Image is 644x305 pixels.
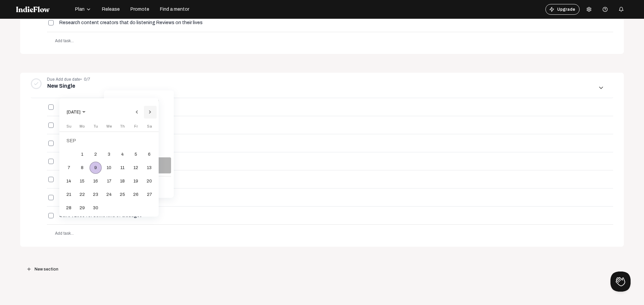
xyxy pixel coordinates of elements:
[75,174,89,188] button: September 15, 2025
[76,175,88,187] div: 15
[62,134,156,148] td: SEP
[130,148,142,160] div: 5
[103,188,115,201] div: 24
[63,175,75,187] div: 14
[130,175,142,187] div: 19
[116,162,128,174] div: 11
[143,161,156,174] button: September 13, 2025
[102,174,116,188] button: September 17, 2025
[75,188,89,201] button: September 22, 2025
[134,124,138,128] span: Fr
[143,174,156,188] button: September 20, 2025
[129,174,143,188] button: September 19, 2025
[89,188,102,201] button: September 23, 2025
[90,188,102,201] div: 23
[75,161,89,174] button: September 8, 2025
[79,124,85,128] span: Mo
[143,188,156,201] button: September 27, 2025
[103,175,115,187] div: 17
[62,201,75,215] button: September 28, 2025
[76,162,88,174] div: 8
[90,162,102,174] div: 9
[610,272,631,292] iframe: Toggle Customer Support
[63,162,75,174] div: 7
[103,148,115,160] div: 3
[116,148,129,161] button: September 4, 2025
[76,202,88,214] div: 29
[106,124,112,128] span: We
[102,148,116,161] button: September 3, 2025
[130,105,144,119] button: Previous month
[116,175,128,187] div: 18
[116,188,128,201] div: 25
[94,124,98,128] span: Tu
[129,148,143,161] button: September 5, 2025
[143,188,155,201] div: 27
[130,162,142,174] div: 12
[63,188,75,201] div: 21
[147,124,152,128] span: Sa
[102,188,116,201] button: September 24, 2025
[75,148,89,161] button: September 1, 2025
[143,148,156,161] button: September 6, 2025
[120,124,125,128] span: Th
[116,161,129,174] button: September 11, 2025
[61,105,91,119] button: Choose month and year
[90,202,102,214] div: 30
[129,188,143,201] button: September 26, 2025
[76,188,88,201] div: 22
[116,174,129,188] button: September 18, 2025
[89,161,102,174] button: September 9, 2025
[62,161,75,174] button: September 7, 2025
[76,148,88,160] div: 1
[143,148,155,160] div: 6
[103,162,115,174] div: 10
[144,105,157,119] button: Next month
[116,188,129,201] button: September 25, 2025
[66,124,71,128] span: Su
[90,148,102,160] div: 2
[89,148,102,161] button: September 2, 2025
[102,161,116,174] button: September 10, 2025
[116,148,128,160] div: 4
[143,175,155,187] div: 20
[143,162,155,174] div: 13
[67,106,80,118] span: [DATE]
[62,174,75,188] button: September 14, 2025
[89,174,102,188] button: September 16, 2025
[75,201,89,215] button: September 29, 2025
[129,161,143,174] button: September 12, 2025
[89,201,102,215] button: September 30, 2025
[62,188,75,201] button: September 21, 2025
[63,202,75,214] div: 28
[90,175,102,187] div: 16
[130,188,142,201] div: 26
